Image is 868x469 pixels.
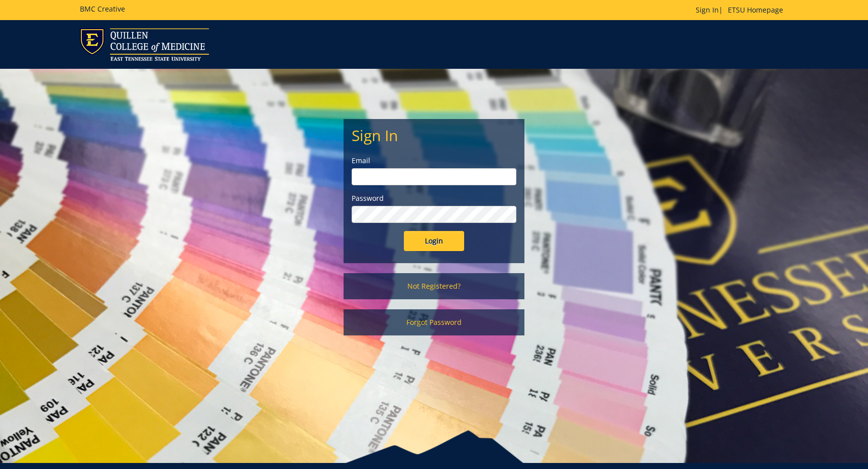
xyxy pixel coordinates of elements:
[80,28,209,61] img: ETSU logo
[352,127,516,144] h2: Sign In
[696,5,788,15] p: |
[344,273,524,299] a: Not Registered?
[696,5,719,15] a: Sign In
[344,309,524,335] a: Forgot Password
[352,193,516,203] label: Password
[723,5,788,15] a: ETSU Homepage
[352,156,516,166] label: Email
[404,231,464,251] input: Login
[80,5,125,13] h5: BMC Creative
